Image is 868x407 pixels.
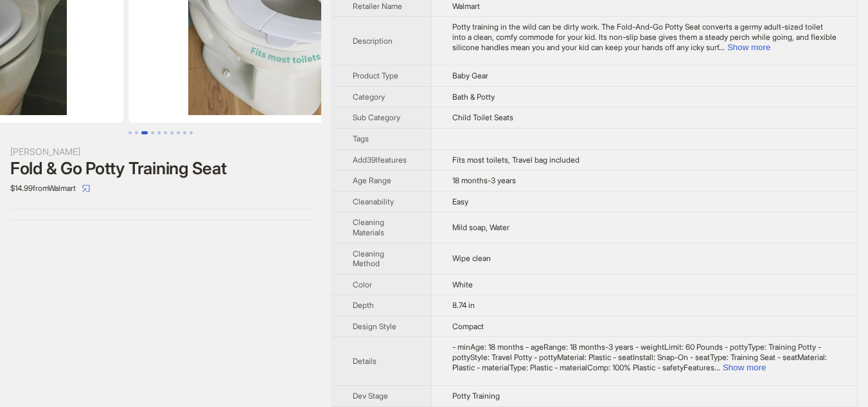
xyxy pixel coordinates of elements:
[353,155,407,165] span: Add39lfeatures
[452,280,473,289] span: White
[353,1,402,11] span: Retailer Name
[452,155,580,165] span: Fits most toilets, Travel bag included
[177,131,180,134] button: Go to slide 8
[727,42,770,52] button: Expand
[183,131,186,134] button: Go to slide 9
[190,131,193,134] button: Go to slide 10
[719,42,725,52] span: ...
[723,363,766,372] button: Expand
[353,356,376,366] span: Details
[452,113,513,122] span: Child Toilet Seats
[353,217,384,237] span: Cleaning Materials
[128,131,132,134] button: Go to slide 1
[452,22,837,51] span: Potty training in the wild can be dirty work. The Fold-And-Go Potty Seat converts a germy adult-s...
[452,176,516,185] span: 18 months-3 years
[452,253,491,263] span: Wipe clean
[353,134,369,143] span: Tags
[353,176,391,185] span: Age Range
[353,113,400,122] span: Sub Category
[353,391,388,401] span: Dev Stage
[452,197,468,206] span: Easy
[10,178,311,199] div: $14.99 from Walmart
[452,92,495,102] span: Bath & Potty
[452,391,500,401] span: Potty Training
[82,185,90,192] span: select
[452,342,827,372] span: - minAge: 18 months - ageRange: 18 months-3 years - weightLimit: 60 Pounds - pottyType: Training ...
[151,131,154,134] button: Go to slide 4
[10,159,311,178] div: Fold & Go Potty Training Seat
[353,71,398,80] span: Product Type
[452,321,484,331] span: Compact
[353,300,374,310] span: Depth
[353,36,393,46] span: Description
[452,342,837,372] div: - minAge: 18 months - ageRange: 18 months-3 years - weightLimit: 60 Pounds - pottyType: Training ...
[452,222,509,232] span: Mild soap, Water
[157,131,161,134] button: Go to slide 5
[353,321,396,331] span: Design Style
[135,131,138,134] button: Go to slide 2
[164,131,167,134] button: Go to slide 6
[170,131,173,134] button: Go to slide 7
[353,92,385,102] span: Category
[452,1,480,11] span: Walmart
[10,145,311,159] div: [PERSON_NAME]
[714,363,720,372] span: ...
[452,71,488,80] span: Baby Gear
[353,197,394,206] span: Cleanability
[452,300,475,310] span: 8.74 in
[141,131,148,134] button: Go to slide 3
[353,249,384,269] span: Cleaning Method
[353,280,372,289] span: Color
